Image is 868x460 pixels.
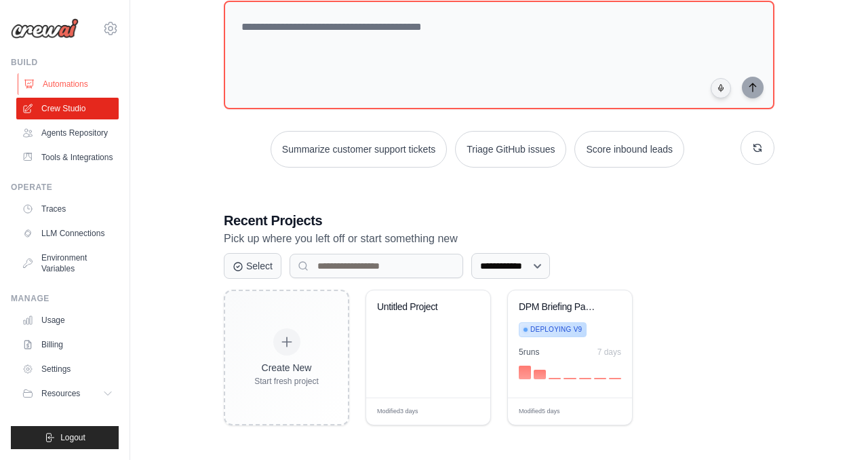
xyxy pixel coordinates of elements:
[458,406,470,417] span: Edit
[519,347,540,358] div: 5 run s
[594,378,606,379] div: Day 6: 0 executions
[60,432,85,443] span: Logout
[530,324,582,335] span: Deploying v9
[11,57,119,68] div: Build
[534,370,546,379] div: Day 2: 2 executions
[271,131,447,168] button: Summarize customer support tickets
[519,366,531,379] div: Day 1: 3 executions
[16,198,119,220] a: Traces
[597,347,621,358] div: 7 days
[564,378,576,379] div: Day 4: 0 executions
[377,407,418,417] span: Modified 3 days
[11,182,119,193] div: Operate
[254,361,319,375] div: Create New
[11,293,119,304] div: Manage
[455,131,566,168] button: Triage GitHub issues
[16,334,119,356] a: Billing
[519,301,601,313] div: DPM Briefing Pack Automation
[609,378,621,379] div: Day 7: 0 executions
[41,388,80,399] span: Resources
[741,131,774,165] button: Get new suggestions
[579,378,591,379] div: Day 5: 0 executions
[224,253,281,279] button: Select
[600,406,612,417] span: Edit
[11,18,79,39] img: Logo
[519,407,560,417] span: Modified 5 days
[16,247,119,280] a: Environment Variables
[224,230,774,248] p: Pick up where you left off or start something new
[549,378,561,379] div: Day 3: 0 executions
[16,122,119,144] a: Agents Repository
[16,147,119,168] a: Tools & Integrations
[18,73,120,95] a: Automations
[11,426,119,449] button: Logout
[574,131,684,168] button: Score inbound leads
[254,376,319,387] div: Start fresh project
[16,223,119,244] a: LLM Connections
[16,309,119,331] a: Usage
[224,211,774,230] h3: Recent Projects
[711,78,731,98] button: Click to speak your automation idea
[16,98,119,119] a: Crew Studio
[519,363,621,379] div: Activity over last 7 days
[16,383,119,404] button: Resources
[377,301,459,313] div: Untitled Project
[16,358,119,380] a: Settings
